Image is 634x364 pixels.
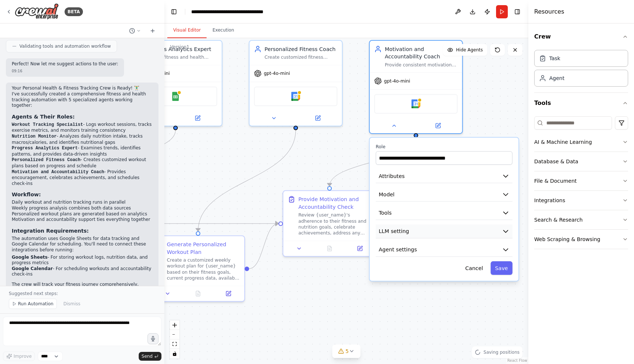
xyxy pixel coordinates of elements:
[549,74,564,82] div: Agent
[14,353,32,359] span: Improve
[264,70,290,76] span: gpt-4o-mini
[298,196,371,211] div: Provide Motivation and Accountability Check
[549,55,560,62] div: Task
[19,43,111,49] span: Validating tools and automation workflow
[170,320,179,358] div: React Flow controls
[194,130,300,231] g: Edge from e9247957-615c-496f-a101-84ca29783102 to 1325bb12-4927-4bb5-8d19-e13785e8b9f5
[376,243,513,257] button: Agent settings
[534,26,628,47] button: Crew
[126,26,144,35] button: Switch to previous chat
[291,92,300,101] img: Google Calendar
[12,146,78,151] code: Progress Analytics Expert
[12,91,153,109] p: I've successfully created a comprehensive fitness and health tracking automation with 5 specializ...
[12,266,153,277] li: - For scheduling workouts and accountability check-ins
[60,299,84,309] button: Dismiss
[411,99,420,109] img: Google Calendar
[12,255,153,266] li: - For storing workout logs, nutrition data, and progress metrics
[283,190,376,257] div: Provide Motivation and Accountability CheckReview {user_name}'s adherence to their fitness and nu...
[534,191,628,210] button: Integrations
[379,227,409,235] span: LLM setting
[379,246,417,253] span: Agent settings
[18,301,54,307] span: Run Automation
[65,7,83,16] div: BETA
[9,299,57,309] button: Run Automation
[12,255,48,260] strong: Google Sheets
[461,261,488,275] button: Cancel
[12,122,83,127] code: Workout Tracking Specialist
[170,339,179,349] button: fit view
[167,241,240,256] div: Generate Personalized Workout Plan
[385,62,458,68] div: Provide consistent motivation, accountability, and support for {user_name}'s health and fitness j...
[376,225,513,239] button: LLM setting
[170,44,189,50] div: Version 1
[12,85,153,91] h2: Your Personal Health & Fitness Tracking Crew is Ready! 🏋️‍♂️
[265,54,338,60] div: Create customized fitness routines for {user_name} based on their goals, current fitness level, a...
[456,47,483,53] span: Hide Agents
[12,170,104,175] code: Motivation and Accountability Coach
[139,352,161,361] button: Send
[534,210,628,229] button: Search & Research
[249,40,343,126] div: Personalized Fitness CoachCreate customized fitness routines for {user_name} based on their goals...
[176,114,219,123] button: Open in side panel
[265,45,338,52] div: Personalized Fitness Coach
[298,212,371,236] div: Review {user_name}'s adherence to their fitness and nutrition goals, celebrate achievements, addr...
[12,211,153,217] li: Personalized workout plans are generated based on analytics
[63,130,179,186] g: Edge from b86650ef-a306-4915-a0ce-7a380424b28c to 6cff362a-5083-48f1-9247-bce4d7073240
[534,93,628,113] button: Tools
[507,358,527,363] a: React Flow attribution
[379,172,405,179] span: Attributes
[369,40,463,134] div: Motivation and Accountability CoachProvide consistent motivation, accountability, and support for...
[347,244,373,253] button: Open in side panel
[118,220,278,227] g: Edge from 6cff362a-5083-48f1-9247-bce4d7073240 to 2d20b01f-b2e3-45ce-b5b0-994ae4fd92e6
[12,157,153,169] li: - Creates customized workout plans based on progress and schedule
[12,157,80,163] code: Personalized Fitness Coach
[12,192,41,197] strong: Workflow:
[534,152,628,171] button: Database & Data
[151,235,245,302] div: Generate Personalized Workout PlanCreate a customized weekly workout plan for {user_name} based o...
[346,347,349,355] span: 5
[9,291,156,296] p: Suggested next steps:
[167,23,207,38] button: Visual Editor
[417,121,459,130] button: Open in side panel
[12,145,153,157] li: - Examines trends, identifies patterns, and provides data-driven insights
[169,7,179,17] button: Hide left sidebar
[296,114,339,123] button: Open in side panel
[249,220,278,272] g: Edge from 1325bb12-4927-4bb5-8d19-e13785e8b9f5 to 2d20b01f-b2e3-45ce-b5b0-994ae4fd92e6
[12,68,118,74] div: 09:16
[332,345,361,358] button: 5
[171,92,180,101] img: Google Sheets
[12,61,118,67] p: Perfect! Now let me suggest actions to the user:
[144,54,217,60] div: Analyze fitness and health progress trends for {user_name} by examining workout data, nutrition l...
[167,257,240,281] div: Create a customized weekly workout plan for {user_name} based on their fitness goals, current pro...
[12,236,153,253] p: The automation uses Google Sheets for data tracking and Google Calendar for scheduling. You'll ne...
[534,171,628,190] button: File & Document
[15,3,59,20] img: Logo
[12,169,153,187] li: - Provides encouragement, celebrates achievements, and schedules check-ins
[12,114,75,120] strong: Agents & Their Roles:
[12,282,153,305] p: The crew will track your fitness journey comprehensively, providing personalized insights and kee...
[385,45,458,60] div: Motivation and Accountability Coach
[147,333,158,344] button: Click to speak your automation idea
[182,289,214,298] button: No output available
[376,188,513,201] button: Model
[379,191,394,198] span: Model
[12,205,153,211] li: Weekly progress analysis combines both data sources
[170,330,179,339] button: zoom out
[144,45,217,52] div: Progress Analytics Expert
[170,349,179,358] button: toggle interactivity
[143,70,170,76] span: gpt-4o-mini
[534,132,628,152] button: AI & Machine Learning
[3,352,35,361] button: Improve
[376,144,513,150] label: Role
[384,78,410,84] span: gpt-4o-mini
[215,289,241,298] button: Open in side panel
[12,134,153,145] li: - Analyzes daily nutrition intake, tracks macros/calories, and identifies nutritional gaps
[534,47,628,92] div: Crew
[12,122,153,134] li: - Logs workout sessions, tracks exercise metrics, and monitors training consistency
[534,230,628,249] button: Web Scraping & Browsing
[12,217,153,223] li: Motivation and accountability support ties everything together
[12,134,57,139] code: Nutrition Monitor
[534,7,564,16] h4: Resources
[12,266,53,271] strong: Google Calendar
[147,26,158,35] button: Start a new chat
